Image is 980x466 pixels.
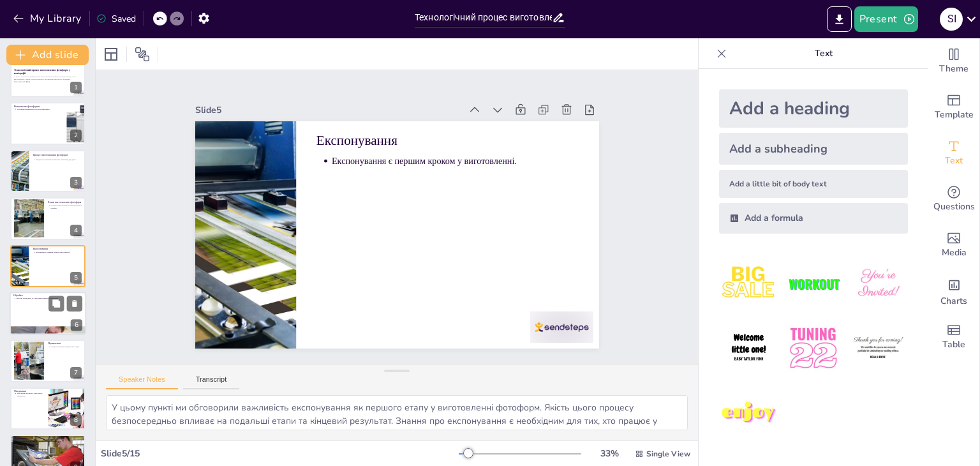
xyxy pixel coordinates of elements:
button: Speaker Notes [106,375,178,389]
p: Експонування є першим кроком у виготовленні. [36,251,82,253]
div: 2 [70,130,82,141]
div: Add a table [928,314,979,360]
div: 6 [10,292,86,335]
p: Проявлення [48,342,82,345]
p: Процес виготовлення фотоформ [33,153,82,157]
div: Add text boxes [928,130,979,176]
div: s i [940,8,963,31]
button: Transcript [183,375,240,389]
div: 7 [70,367,82,379]
div: Add images, graphics, shapes or video [928,222,979,268]
span: Position [135,47,150,62]
p: Фіксування забезпечує стабільність зображення. [17,393,44,397]
div: 7 [10,340,85,382]
p: Процес проявлення має декілька стадій. [50,346,82,349]
div: 2 [10,102,85,144]
div: Change the overall theme [928,38,979,84]
div: Add ready made slides [928,84,979,130]
img: 7.jpeg [719,384,778,443]
p: Експонування [33,246,82,250]
input: Insert title [415,8,552,27]
img: 2.jpeg [783,254,843,313]
div: 1 [10,55,85,97]
div: Slide 5 [236,47,493,140]
p: Процес виготовлення фотоформ є критичним для друку. [36,159,82,162]
div: 8 [70,414,82,426]
div: Get real-time input from your audience [928,176,979,222]
div: Add a heading [719,89,908,128]
strong: Технологічний процес виготовлення фотоформ у поліграфії [14,68,70,75]
button: My Library [10,8,87,29]
p: Визначення фотоформи [14,104,63,108]
div: Saved [96,13,136,25]
span: Table [942,338,965,352]
p: Основні етапи включають експонування та обробку. [50,205,82,209]
span: Text [945,154,963,168]
button: Export to PowerPoint [827,6,852,32]
p: Generated with [URL] [14,80,82,83]
span: Media [942,246,967,260]
p: Фотоформа визначається як носій інформації. [17,108,63,110]
button: Present [854,6,918,32]
textarea: У цьому пункті ми обговорили важливість експонування як першого етапу у виготовленні фотоформ. Як... [106,395,688,430]
div: 5 [70,272,82,283]
p: Обробка призводить до утворення видимого зображення. [16,297,82,300]
span: Single View [646,449,690,459]
img: 1.jpeg [719,254,778,313]
p: У цьому уроці ми розглянемо схему виготовлення фотоформ, їх призначення, етапи виготовлення, а та... [14,76,82,80]
div: 3 [10,150,85,192]
div: 3 [70,177,82,188]
div: 5 [10,245,85,287]
p: Промивання [14,437,82,440]
span: Questions [933,200,975,214]
div: Layout [101,44,121,64]
p: Промивання видаляє сполуки, що можуть утворювати плями. [17,440,82,442]
button: Add slide [6,45,89,65]
span: Theme [939,62,969,76]
div: 4 [70,225,82,236]
span: Template [935,108,974,122]
p: Обробка [13,294,82,297]
div: 8 [10,387,85,430]
button: Delete Slide [67,296,82,311]
p: Фіксування [14,389,44,393]
img: 6.jpeg [849,319,908,378]
p: Text [732,38,916,69]
div: Add a formula [719,203,908,234]
div: Slide 5 / 15 [101,447,459,460]
img: 5.jpeg [783,319,843,378]
div: 6 [71,319,82,331]
div: 4 [10,197,85,239]
div: Add charts and graphs [928,268,979,314]
p: Експонування [341,110,596,209]
p: Етапи виготовлення фотоформ [48,200,82,204]
div: 33 % [594,447,625,460]
button: Duplicate Slide [48,296,64,311]
p: Експонування є першим кроком у виготовленні. [350,138,589,226]
div: 1 [70,82,82,93]
img: 3.jpeg [849,254,908,313]
div: Add a little bit of body text [719,170,908,198]
img: 4.jpeg [719,319,778,378]
button: s i [940,6,963,32]
span: Charts [940,294,967,308]
div: Add a subheading [719,133,908,165]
